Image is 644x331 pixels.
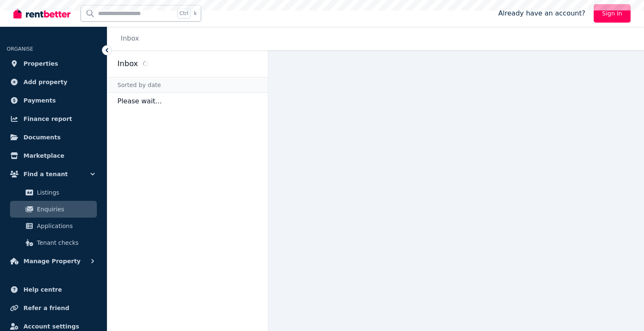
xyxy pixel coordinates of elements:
span: Payments [23,95,56,105]
a: Properties [7,55,100,72]
span: Manage Property [23,256,80,266]
button: Find a tenant [7,166,100,182]
a: Refer a friend [7,300,100,316]
a: Help centre [7,281,100,298]
span: Applications [37,221,93,231]
a: Sign In [594,4,631,23]
a: Tenant checks [10,234,97,251]
span: Add property [23,77,68,87]
span: Finance report [23,114,72,124]
a: Documents [7,129,100,146]
span: Enquiries [37,204,93,214]
a: Enquiries [10,201,97,218]
button: Manage Property [7,253,100,269]
a: Applications [10,218,97,234]
span: Find a tenant [23,169,68,179]
a: Finance report [7,110,100,127]
a: Add property [7,74,100,90]
span: Listings [37,187,93,198]
span: Help centre [23,285,62,295]
span: k [194,10,197,17]
span: Ctrl [177,8,190,19]
span: ORGANISE [7,46,33,52]
div: Sorted by date [107,77,268,93]
a: Payments [7,92,100,109]
span: Documents [23,132,61,142]
span: Marketplace [23,151,64,161]
h2: Inbox [117,58,138,69]
nav: Breadcrumb [107,27,149,50]
span: Tenant checks [37,238,93,248]
a: Inbox [121,34,139,42]
span: Refer a friend [23,303,69,313]
p: Please wait... [107,93,268,110]
span: Already have an account? [498,8,585,18]
a: Listings [10,184,97,201]
img: RentBetter [13,7,70,20]
span: Properties [23,59,58,69]
a: Marketplace [7,147,100,164]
